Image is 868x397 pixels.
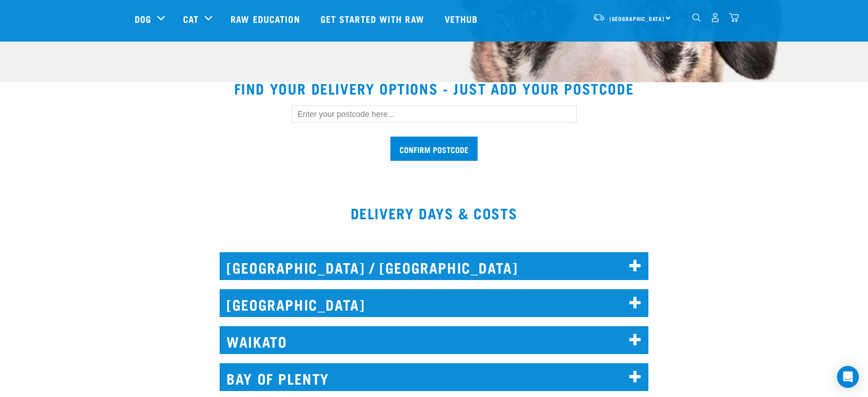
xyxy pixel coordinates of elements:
img: van-moving.png [593,13,605,21]
h2: Find your delivery options - just add your postcode [11,80,857,96]
img: home-icon-1@2x.png [692,13,701,22]
a: Dog [135,12,151,26]
span: [GEOGRAPHIC_DATA] [610,17,665,20]
div: Open Intercom Messenger [837,366,859,388]
a: Vethub [436,0,489,37]
input: Enter your postcode here... [292,106,577,123]
h2: [GEOGRAPHIC_DATA] [220,289,648,317]
img: user.png [710,13,720,22]
a: Cat [183,12,199,26]
h2: WAIKATO [220,326,648,354]
h2: BAY OF PLENTY [220,363,648,391]
a: Raw Education [221,0,311,37]
a: Get started with Raw [311,0,436,37]
h2: [GEOGRAPHIC_DATA] / [GEOGRAPHIC_DATA] [220,252,648,280]
img: home-icon@2x.png [729,13,739,22]
input: Confirm postcode [390,137,478,161]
